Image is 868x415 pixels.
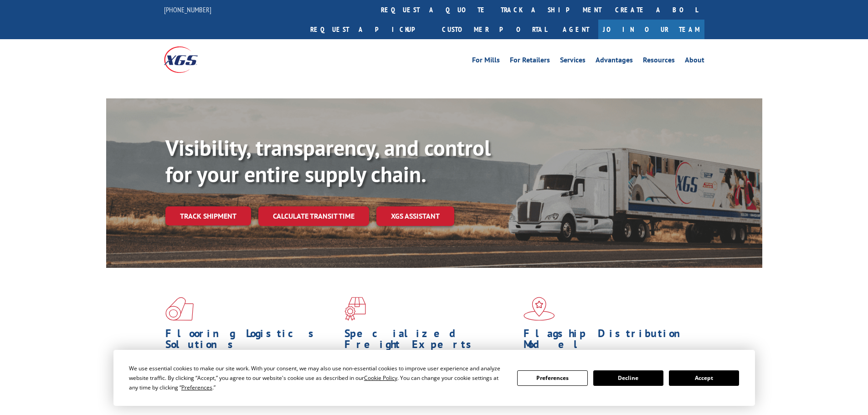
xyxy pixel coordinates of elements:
[598,20,704,39] a: Join Our Team
[344,328,517,354] h1: Specialized Freight Experts
[435,20,554,39] a: Customer Portal
[560,56,586,67] a: Services
[669,370,739,386] button: Accept
[113,350,755,406] div: Cookie Consent Prompt
[685,56,704,67] a: About
[344,297,366,321] img: xgs-icon-focused-on-flooring-red
[643,56,675,67] a: Resources
[524,297,555,321] img: xgs-icon-flagship-distribution-model-red
[596,56,633,67] a: Advantages
[593,370,663,386] button: Decline
[165,133,491,188] b: Visibility, transparency, and control for your entire supply chain.
[129,364,506,392] div: We use essential cookies to make our site work. With your consent, we may also use non-essential ...
[376,206,454,226] a: XGS ASSISTANT
[517,370,587,386] button: Preferences
[554,20,598,39] a: Agent
[181,384,212,391] span: Preferences
[524,328,696,354] h1: Flagship Distribution Model
[303,20,435,39] a: Request a pickup
[364,374,397,382] span: Cookie Policy
[472,56,500,67] a: For Mills
[258,206,369,226] a: Calculate transit time
[165,297,194,321] img: xgs-icon-total-supply-chain-intelligence-red
[164,5,211,14] a: [PHONE_NUMBER]
[510,56,550,67] a: For Retailers
[165,206,251,225] a: Track shipment
[165,328,338,354] h1: Flooring Logistics Solutions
